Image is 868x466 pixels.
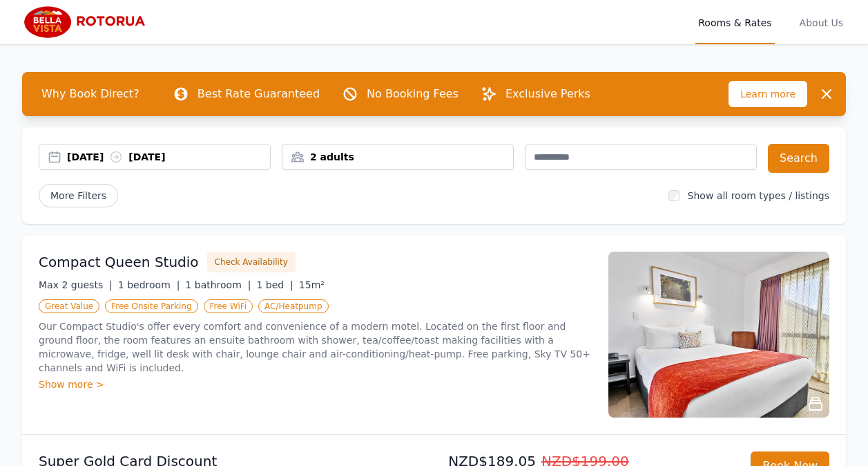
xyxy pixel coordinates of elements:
[39,279,113,290] span: Max 2 guests |
[39,319,592,375] p: Our Compact Studio's offer every comfort and convenience of a modern motel. Located on the first ...
[22,6,155,39] img: Bella Vista Rotorua
[258,299,328,313] span: AC/Heatpump
[197,86,320,102] p: Best Rate Guaranteed
[299,279,325,290] span: 15m²
[207,252,296,272] button: Check Availability
[105,299,197,313] span: Free Onsite Parking
[688,190,829,201] label: Show all room types / listings
[39,299,99,313] span: Great Value
[768,144,829,173] button: Search
[185,279,251,290] span: 1 bathroom |
[282,150,513,164] div: 2 adults
[39,184,118,207] span: More Filters
[256,279,293,290] span: 1 bed |
[118,279,180,290] span: 1 bedroom |
[729,81,807,107] span: Learn more
[67,150,270,164] div: [DATE] [DATE]
[505,86,590,102] p: Exclusive Perks
[39,378,592,391] div: Show more >
[39,252,199,272] h3: Compact Queen Studio
[204,299,253,313] span: Free WiFi
[367,86,459,102] p: No Booking Fees
[30,80,151,108] span: Why Book Direct?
